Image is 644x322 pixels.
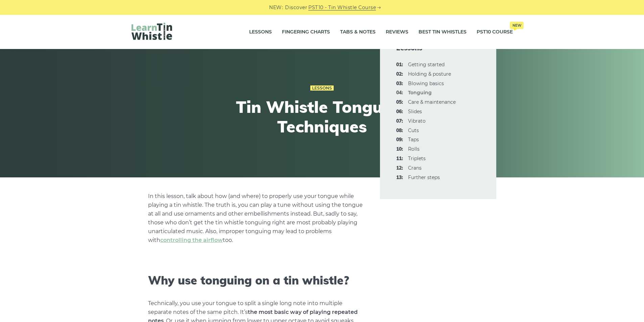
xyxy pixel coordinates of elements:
a: controlling the airflow [160,237,223,243]
a: 06:Slides [408,108,422,115]
span: New [510,22,524,29]
a: 11:Triplets [408,155,426,162]
span: 03: [396,80,403,88]
a: 03:Blowing basics [408,80,444,86]
h1: Tin Whistle Tonguing Techniques [198,97,447,136]
img: LearnTinWhistle.com [132,23,172,40]
a: 08:Cuts [408,127,419,133]
a: Tabs & Notes [340,24,376,41]
span: 09: [396,136,403,144]
span: 06: [396,108,403,116]
a: 05:Care & maintenance [408,99,456,105]
a: Lessons [249,24,272,41]
span: 11: [396,155,403,163]
a: Reviews [386,24,408,41]
a: 12:Crans [408,165,422,171]
a: 01:Getting started [408,61,445,68]
a: 02:Holding & posture [408,71,451,77]
a: 10:Rolls [408,146,420,152]
span: 04: [396,89,403,97]
span: 08: [396,127,403,135]
span: 01: [396,61,403,69]
span: 02: [396,70,403,78]
h2: Why use tonguing on a tin whistle? [148,274,364,288]
span: 07: [396,117,403,125]
p: In this lesson, talk about how (and where) to properly use your tongue while playing a tin whistl... [148,192,364,245]
span: 13: [396,174,403,182]
a: 13:Further steps [408,174,440,180]
a: 09:Taps [408,137,419,143]
span: 05: [396,98,403,106]
a: Lessons [310,85,334,91]
a: Best Tin Whistles [419,24,467,41]
a: PST10 CourseNew [477,24,513,41]
a: 07:Vibrato [408,118,426,124]
a: Fingering Charts [282,24,330,41]
span: 10: [396,145,403,153]
strong: Tonguing [408,90,432,96]
span: 12: [396,164,403,172]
